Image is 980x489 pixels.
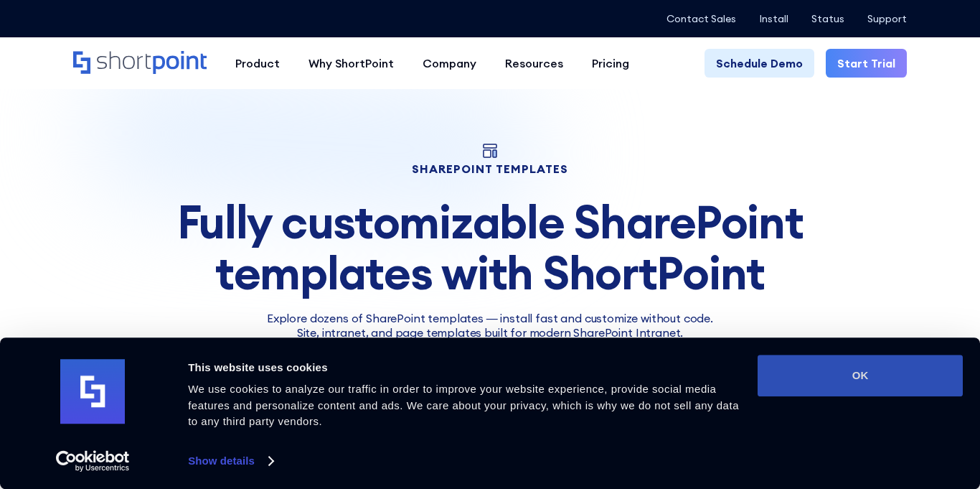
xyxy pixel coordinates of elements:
a: Start Trial [826,49,907,78]
a: Show details [188,450,273,472]
a: Home [73,51,207,75]
div: Why ShortPoint [308,55,394,72]
a: Contact Sales [666,13,736,24]
a: Product [221,49,294,78]
button: OK [758,355,963,396]
a: Why ShortPoint [294,49,408,78]
div: This website uses cookies [188,359,741,376]
a: Support [867,13,907,24]
div: Company [423,55,476,72]
h2: Site, intranet, and page templates built for modern SharePoint Intranet. [73,327,906,340]
h1: SHAREPOINT TEMPLATES [73,164,906,174]
div: Fully customizable SharePoint templates with ShortPoint [73,197,906,298]
p: Explore dozens of SharePoint templates — install fast and customize without code. [73,309,906,327]
a: Company [408,49,491,78]
a: Install [759,13,788,24]
div: Product [235,55,280,72]
a: Resources [491,49,578,78]
img: logo [60,360,125,424]
a: Usercentrics Cookiebot - opens in a new window [30,450,156,472]
a: Status [811,13,844,24]
span: We use cookies to analyze our traffic in order to improve your website experience, provide social... [188,383,739,427]
a: Schedule Demo [705,49,814,78]
a: Pricing [578,49,644,78]
div: Resources [505,55,563,72]
div: Pricing [592,55,629,72]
